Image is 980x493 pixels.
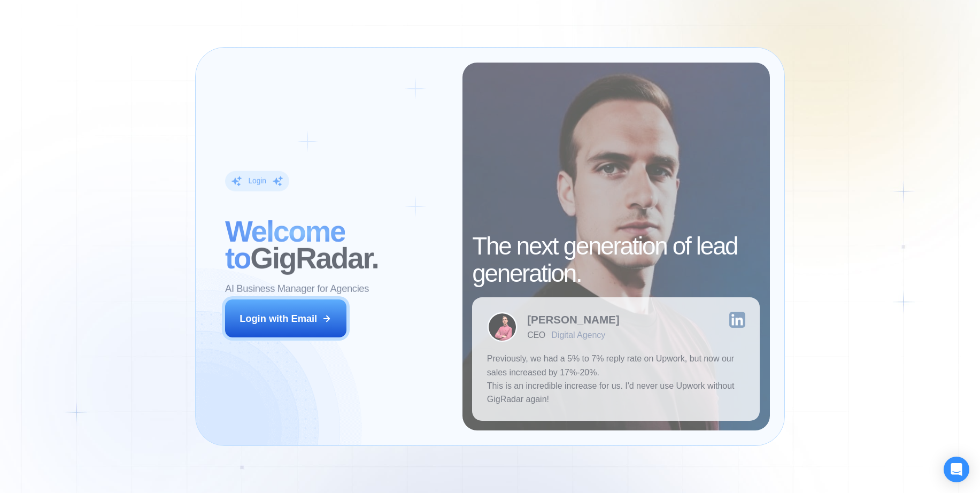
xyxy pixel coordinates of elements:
[527,314,619,326] div: [PERSON_NAME]
[487,352,745,406] p: Previously, we had a 5% to 7% reply rate on Upwork, but now our sales increased by 17%-20%. This ...
[944,457,969,482] div: Open Intercom Messenger
[248,176,266,186] div: Login
[225,299,346,337] button: Login with Email
[527,330,545,340] div: CEO
[551,330,605,340] div: Digital Agency
[225,282,369,295] p: AI Business Manager for Agencies
[240,312,317,325] div: Login with Email
[225,215,345,275] span: Welcome to
[225,218,448,272] h2: ‍ GigRadar.
[472,233,760,287] h2: The next generation of lead generation.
